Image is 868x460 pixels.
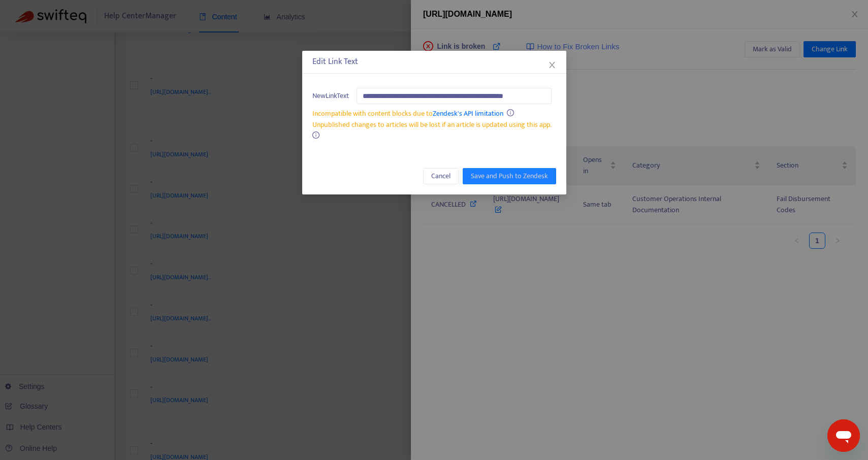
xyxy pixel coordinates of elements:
iframe: Button to launch messaging window [827,419,860,452]
span: info-circle [312,132,319,139]
span: New Link Text [312,90,349,102]
span: Incompatible with content blocks due to [312,108,503,119]
button: Cancel [423,168,459,184]
a: Zendesk's API limitation [433,108,503,119]
button: Close [546,59,558,71]
button: Save and Push to Zendesk [463,168,556,184]
span: close [548,61,556,69]
span: Unpublished changes to articles will be lost if an article is updated using this app. [312,119,552,130]
div: Edit Link Text [312,56,556,68]
span: info-circle [507,109,514,116]
span: Cancel [431,171,451,182]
